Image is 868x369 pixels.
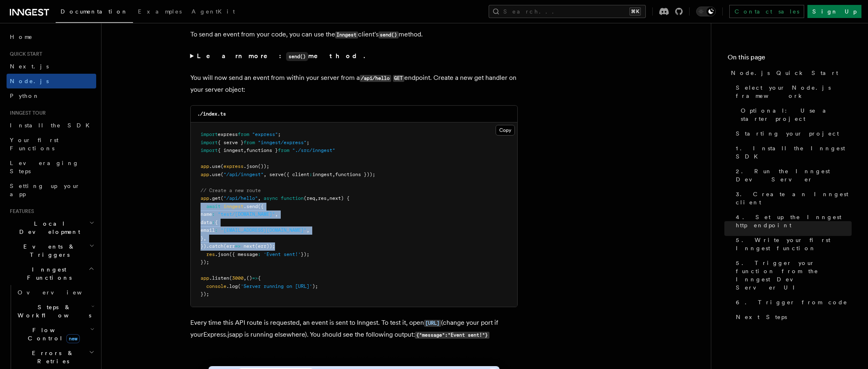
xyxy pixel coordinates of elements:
[246,275,252,281] span: ()
[232,275,243,281] span: 3000
[223,243,235,249] span: (err
[10,160,79,174] span: Leveraging Steps
[212,220,215,225] span: :
[255,243,275,249] span: (err));
[229,275,232,281] span: (
[258,195,261,201] span: ,
[56,2,133,23] a: Documentation
[278,147,289,153] span: from
[223,204,243,209] span: inngest
[7,29,96,44] a: Home
[301,251,309,257] span: });
[360,75,391,82] code: /api/hello
[190,317,518,341] p: Every time this API route is requested, an event is sent to Inngest. To test it, open (change you...
[733,164,852,187] a: 2. Run the Inngest Dev Server
[221,163,223,169] span: (
[335,172,375,177] span: functions }));
[7,110,46,116] span: Inngest tour
[187,2,240,22] a: AgentKit
[209,275,229,281] span: .listen
[264,172,266,177] span: ,
[733,187,852,210] a: 3. Create an Inngest client
[226,283,238,289] span: .log
[307,140,309,145] span: ;
[733,210,852,233] a: 4. Set up the Inngest http endpoint
[7,208,34,215] span: Features
[729,5,804,18] a: Contact sales
[14,303,91,319] span: Steps & Workflows
[733,126,852,141] a: Starting your project
[201,188,261,193] span: // Create a new route
[246,147,278,153] span: functions }
[736,313,787,321] span: Next Steps
[736,84,852,100] span: Select your Node.js framework
[736,167,852,183] span: 2. Run the Inngest Dev Server
[221,172,223,177] span: (
[201,147,218,153] span: import
[737,103,852,126] a: Optional: Use a starter project
[415,332,489,339] code: {"message":"Event sent!"}
[243,243,255,249] span: next
[258,275,261,281] span: {
[10,78,49,84] span: Node.js
[284,172,309,177] span: ({ client
[736,190,852,206] span: 3. Create an Inngest client
[14,285,96,300] a: Overview
[10,183,80,197] span: Setting up your app
[7,59,96,74] a: Next.js
[190,29,518,41] p: To send an event from your code, you can use the client's method.
[201,259,209,265] span: });
[209,195,221,201] span: .get
[728,66,852,80] a: Node.js Quick Start
[7,179,96,201] a: Setting up your app
[275,211,278,217] span: ,
[258,204,264,209] span: ({
[807,5,861,18] a: Sign Up
[201,172,209,177] span: app
[7,118,96,133] a: Install the SDK
[733,80,852,103] a: Select your Node.js framework
[379,32,399,38] code: send()
[312,172,332,177] span: inngest
[10,122,95,129] span: Install the SDK
[286,52,308,61] code: send()
[10,137,59,152] span: Your first Functions
[209,172,221,177] span: .use
[14,326,90,342] span: Flow Control
[190,72,518,95] p: You will now send an event from within your server from a endpoint. Create a new get handler on y...
[736,259,852,292] span: 5. Trigger your function from the Inngest Dev Server UI
[241,283,312,289] span: 'Server running on [URL]'
[736,298,848,306] span: 6. Trigger from code
[736,236,852,252] span: 5. Write your first Inngest function
[206,204,221,209] span: await
[10,63,49,70] span: Next.js
[201,235,203,241] span: }
[7,239,96,262] button: Events & Triggers
[489,5,646,18] button: Search...⌘K
[201,227,215,233] span: email
[201,291,209,297] span: });
[235,243,241,249] span: =>
[733,256,852,295] a: 5. Trigger your function from the Inngest Dev Server UI
[218,211,275,217] span: "test/[DOMAIN_NAME]"
[7,88,96,103] a: Python
[218,147,243,153] span: { inngest
[696,7,716,16] button: Toggle dark mode
[329,195,349,201] span: next) {
[197,111,226,117] code: ./index.ts
[332,172,335,177] span: ,
[197,52,367,60] strong: Learn more: method.
[201,131,218,137] span: import
[728,52,852,66] h4: On this page
[209,163,221,169] span: .use
[629,7,641,16] kbd: ⌘K
[203,235,206,241] span: ,
[223,195,258,201] span: "/api/hello"
[14,349,89,365] span: Errors & Retries
[243,140,255,145] span: from
[243,163,258,169] span: .json
[736,213,852,229] span: 4. Set up the Inngest http endpoint
[243,275,246,281] span: ,
[223,172,264,177] span: "/api/inngest"
[133,2,187,22] a: Examples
